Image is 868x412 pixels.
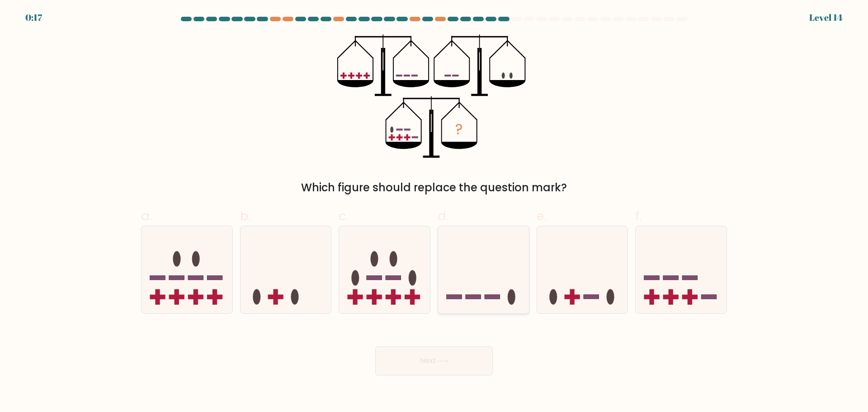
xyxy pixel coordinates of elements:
button: Next [375,346,493,375]
div: Which figure should replace the question mark? [146,180,722,196]
div: Level 14 [809,11,843,24]
span: b. [240,207,251,225]
div: 0:17 [25,11,42,24]
span: e. [537,207,547,225]
span: f. [635,207,642,225]
span: a. [141,207,152,225]
span: c. [339,207,349,225]
tspan: ? [456,119,463,139]
span: d. [438,207,448,225]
